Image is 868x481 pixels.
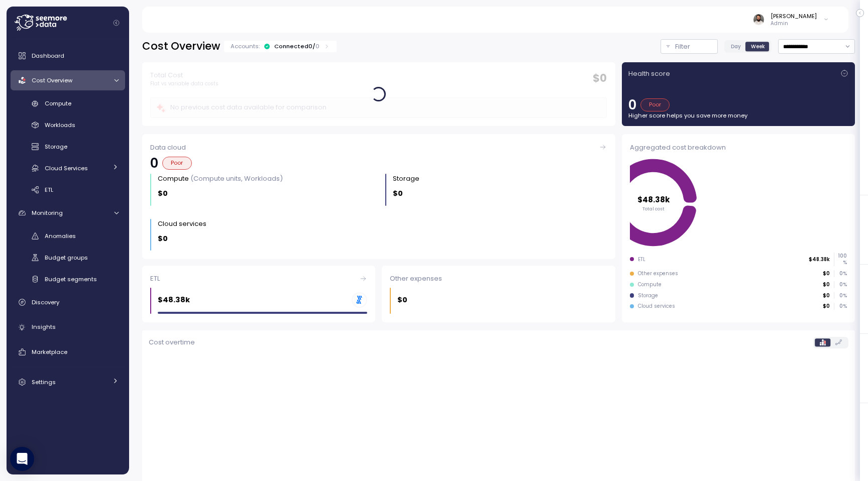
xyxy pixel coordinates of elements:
[315,42,319,50] p: 0
[11,117,125,134] a: Workloads
[32,76,72,84] span: Cost Overview
[45,186,53,194] span: ETL
[32,323,56,331] span: Insights
[158,294,190,306] p: $48.38k
[190,174,283,183] p: (Compute units, Workloads)
[150,157,158,170] p: 0
[834,303,846,310] p: 0 %
[638,292,658,299] div: Storage
[823,281,830,288] p: $0
[11,250,125,266] a: Budget groups
[628,98,636,111] p: 0
[11,70,125,90] a: Cost Overview
[751,43,765,50] span: Week
[11,203,125,223] a: Monitoring
[638,281,662,288] div: Compute
[675,42,690,52] p: Filter
[32,348,67,356] span: Marketplace
[150,274,367,284] div: ETL
[834,292,846,299] p: 0 %
[731,43,741,50] span: Day
[397,294,407,306] p: $0
[150,143,607,153] div: Data cloud
[142,39,220,54] h2: Cost Overview
[638,256,645,263] div: ETL
[642,206,664,212] tspan: Total cost
[11,181,125,198] a: ETL
[628,111,848,119] p: Higher score helps you save more money
[45,143,67,151] span: Storage
[823,292,830,299] p: $0
[32,298,59,306] span: Discovery
[640,98,670,111] div: Poor
[630,143,847,153] div: Aggregated cost breakdown
[11,95,125,112] a: Compute
[45,254,88,262] span: Budget groups
[637,194,670,205] tspan: $48.38k
[11,342,125,362] a: Marketplace
[158,188,168,199] p: $0
[45,164,88,172] span: Cloud Services
[158,219,206,229] div: Cloud services
[628,69,670,79] p: Health score
[110,19,123,27] button: Collapse navigation
[11,46,125,66] a: Dashboard
[32,209,63,217] span: Monitoring
[10,447,34,471] div: Open Intercom Messenger
[11,271,125,287] a: Budget segments
[32,52,64,60] span: Dashboard
[158,233,168,245] p: $0
[809,256,830,263] p: $48.38k
[771,12,817,20] div: [PERSON_NAME]
[11,317,125,337] a: Insights
[224,41,337,52] div: Accounts:Connected0/0
[834,253,846,266] p: 100 %
[823,270,830,277] p: $0
[231,42,260,50] p: Accounts:
[142,134,615,259] a: Data cloud0PoorCompute (Compute units, Workloads)$0Storage $0Cloud services $0
[11,372,125,392] a: Settings
[45,99,71,107] span: Compute
[771,20,817,27] p: Admin
[45,121,75,129] span: Workloads
[149,337,195,347] p: Cost overtime
[393,174,419,184] div: Storage
[11,139,125,155] a: Storage
[32,378,56,386] span: Settings
[274,42,319,50] div: Connected 0 /
[45,232,76,240] span: Anomalies
[45,275,97,283] span: Budget segments
[393,188,403,199] p: $0
[661,39,718,54] button: Filter
[823,303,830,310] p: $0
[390,274,607,284] div: Other expenses
[834,281,846,288] p: 0 %
[11,292,125,312] a: Discovery
[142,266,375,322] a: ETL$48.38k
[638,270,678,277] div: Other expenses
[638,303,675,310] div: Cloud services
[162,157,192,170] div: Poor
[753,14,764,25] img: ACg8ocLskjvUhBDgxtSFCRx4ztb74ewwa1VrVEuDBD_Ho1mrTsQB-QE=s96-c
[11,160,125,176] a: Cloud Services
[158,174,283,184] div: Compute
[11,228,125,245] a: Anomalies
[834,270,846,277] p: 0 %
